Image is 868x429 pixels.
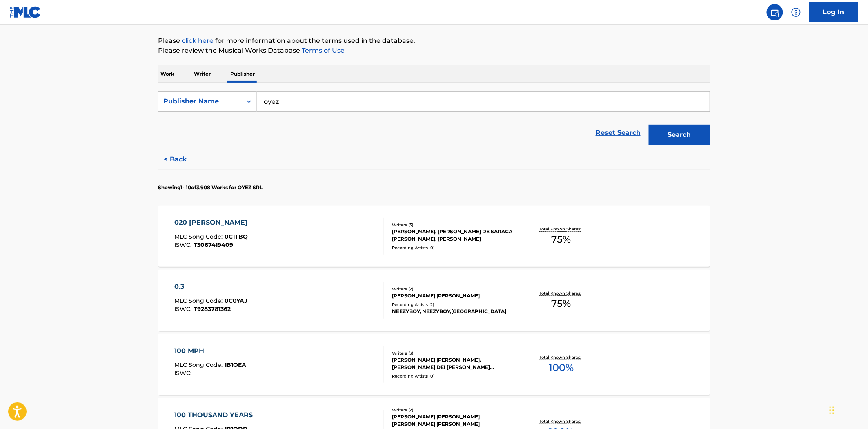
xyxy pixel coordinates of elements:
div: 100 MPH [175,346,247,356]
a: click here [182,37,214,45]
a: Public Search [767,4,783,20]
div: Recording Artists ( 0 ) [392,373,515,379]
div: Writers ( 2 ) [392,407,515,413]
form: Search Form [158,91,710,149]
span: MLC Song Code : [175,297,225,304]
img: help [791,7,801,17]
img: MLC Logo [10,6,41,18]
div: [PERSON_NAME] [PERSON_NAME], [PERSON_NAME] DEI [PERSON_NAME] [PERSON_NAME] [392,356,515,371]
p: Total Known Shares: [539,418,583,425]
span: 75 % [552,232,571,247]
p: Total Known Shares: [539,226,583,232]
p: Showing 1 - 10 of 3,908 Works for OYEZ SRL [158,184,263,191]
a: 0.3MLC Song Code:0C0YAJISWC:T9283781362Writers (2)[PERSON_NAME] [PERSON_NAME]Recording Artists (2... [158,270,710,331]
span: T9283781362 [194,305,231,313]
p: Writer [191,65,213,83]
span: MLC Song Code : [175,361,225,369]
div: Publisher Name [163,96,237,106]
p: Total Known Shares: [539,290,583,296]
div: Writers ( 2 ) [392,286,515,292]
a: Reset Search [592,124,645,142]
div: 020 [PERSON_NAME] [175,218,252,228]
span: MLC Song Code : [175,233,225,240]
span: ISWC : [175,241,194,248]
p: Publisher [228,65,257,83]
a: Log In [809,2,858,22]
div: [PERSON_NAME] [PERSON_NAME] [392,292,515,299]
p: Total Known Shares: [539,354,583,360]
iframe: Chat Widget [827,390,868,429]
div: Recording Artists ( 0 ) [392,245,515,251]
div: NEEZYBOY, NEEZYBOY,[GEOGRAPHIC_DATA] [392,308,515,315]
span: ISWC : [175,369,194,377]
span: ISWC : [175,305,194,313]
div: Recording Artists ( 2 ) [392,302,515,308]
span: 1B1OEA [225,361,247,369]
img: search [770,7,780,17]
button: Search [649,125,710,145]
a: Terms of Use [300,47,345,54]
p: Work [158,65,177,83]
div: Help [788,4,804,20]
button: < Back [158,149,207,170]
span: 75 % [552,296,571,311]
a: 100 MPHMLC Song Code:1B1OEAISWC:Writers (3)[PERSON_NAME] [PERSON_NAME], [PERSON_NAME] DEI [PERSON... [158,334,710,395]
span: 0C0YAJ [225,297,248,304]
p: Please for more information about the terms used in the database. [158,36,710,46]
div: 0.3 [175,282,248,292]
a: 020 [PERSON_NAME]MLC Song Code:0C1TBQISWC:T3067419409Writers (3)[PERSON_NAME], [PERSON_NAME] DE S... [158,206,710,267]
div: Writers ( 3 ) [392,350,515,356]
p: Please review the Musical Works Database [158,46,710,56]
div: Writers ( 3 ) [392,222,515,228]
div: [PERSON_NAME] [PERSON_NAME] [PERSON_NAME] [PERSON_NAME] [392,413,515,428]
span: 100 % [549,360,574,375]
div: 100 THOUSAND YEARS [175,410,257,420]
div: Drag [830,398,835,422]
span: 0C1TBQ [225,233,248,240]
span: T3067419409 [194,241,234,248]
div: [PERSON_NAME], [PERSON_NAME] DE SARACA [PERSON_NAME], [PERSON_NAME] [392,228,515,243]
